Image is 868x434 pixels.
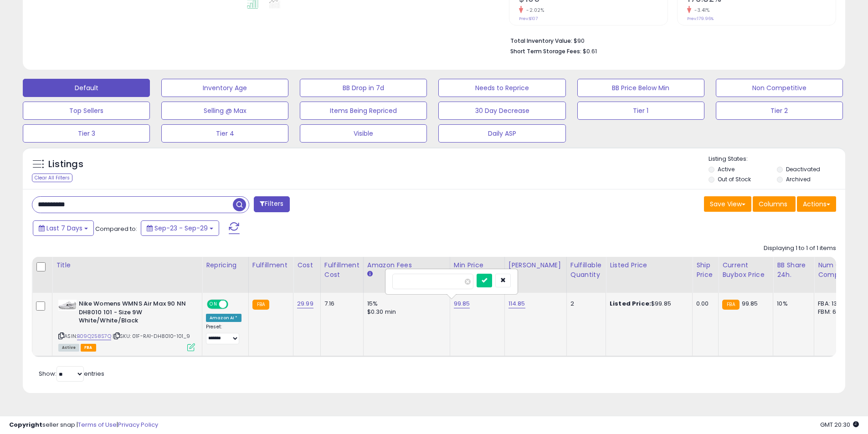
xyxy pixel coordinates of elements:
label: Archived [786,175,811,183]
span: | SKU: 01F-RA1-DH8010-101_9 [113,332,190,340]
small: Amazon Fees. [367,270,373,278]
b: Listed Price: [610,299,651,308]
button: Sep-23 - Sep-29 [141,220,219,236]
strong: Copyright [9,420,42,429]
button: Selling @ Max [161,102,288,120]
span: 99.85 [742,299,758,308]
span: FBA [81,344,96,352]
button: Top Sellers [23,102,150,120]
div: Fulfillment Cost [324,260,360,280]
small: -3.41% [691,7,709,14]
span: Columns [759,199,787,209]
button: Visible [300,124,427,143]
button: Columns [753,196,796,212]
div: Fulfillable Quantity [570,260,602,280]
div: [PERSON_NAME] [508,260,563,270]
div: BB Share 24h. [777,260,810,280]
div: Min Price [454,260,501,270]
label: Out of Stock [718,175,751,183]
div: Clear All Filters [32,174,72,182]
div: $99.85 [610,300,685,308]
button: BB Drop in 7d [300,79,427,97]
li: $90 [510,35,829,46]
a: Terms of Use [78,420,117,429]
div: $0.30 min [367,308,443,316]
div: ASIN: [58,300,195,350]
button: Tier 1 [577,102,704,120]
small: FBA [722,300,739,310]
span: Compared to: [95,225,137,233]
label: Active [718,165,734,173]
div: Cost [297,260,317,270]
div: 10% [777,300,807,308]
div: 15% [367,300,443,308]
button: Non Competitive [716,79,843,97]
div: 2 [570,300,599,308]
a: B09Q258S7Q [77,332,111,340]
small: Prev: $107 [519,16,538,21]
span: Sep-23 - Sep-29 [154,224,208,233]
button: Save View [704,196,751,212]
div: Repricing [206,260,245,270]
button: Actions [797,196,836,212]
span: Last 7 Days [46,224,82,233]
button: Tier 3 [23,124,150,143]
button: Needs to Reprice [438,79,565,97]
div: FBA: 13 [818,300,848,308]
div: FBM: 6 [818,308,848,316]
small: -2.02% [523,7,544,14]
b: Nike Womens WMNS Air Max 90 NN DH8010 101 - Size 9W White/White/Black [79,300,190,327]
div: 7.16 [324,300,356,308]
label: Deactivated [786,165,820,173]
button: Filters [254,196,289,212]
button: Daily ASP [438,124,565,143]
span: OFF [227,301,241,308]
a: 99.85 [454,299,470,308]
button: Last 7 Days [33,220,94,236]
b: Total Inventory Value: [510,37,572,45]
span: All listings currently available for purchase on Amazon [58,344,79,352]
small: FBA [252,300,269,310]
img: 314YRIhzMXL._SL40_.jpg [58,300,77,311]
button: 30 Day Decrease [438,102,565,120]
span: ON [208,301,219,308]
span: 2025-10-7 20:30 GMT [820,420,859,429]
button: Tier 4 [161,124,288,143]
a: 114.85 [508,299,525,308]
p: Listing States: [709,155,845,163]
div: Num of Comp. [818,260,851,280]
div: Ship Price [696,260,714,280]
a: 29.99 [297,299,313,308]
b: Short Term Storage Fees: [510,47,581,55]
div: Amazon AI * [206,314,241,322]
a: Privacy Policy [118,420,158,429]
small: Prev: 179.96% [687,16,714,21]
div: Fulfillment [252,260,289,270]
div: Current Buybox Price [722,260,769,280]
button: Items Being Repriced [300,102,427,120]
div: 0.00 [696,300,711,308]
div: Title [56,260,198,270]
div: Displaying 1 to 1 of 1 items [764,244,836,253]
div: seller snap | | [9,421,158,429]
div: Amazon Fees [367,260,446,270]
span: $0.61 [583,47,597,56]
div: Listed Price [610,260,688,270]
button: Inventory Age [161,79,288,97]
span: Show: entries [39,369,104,378]
div: Preset: [206,324,241,344]
h5: Listings [48,158,83,171]
button: Tier 2 [716,102,843,120]
button: Default [23,79,150,97]
button: BB Price Below Min [577,79,704,97]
